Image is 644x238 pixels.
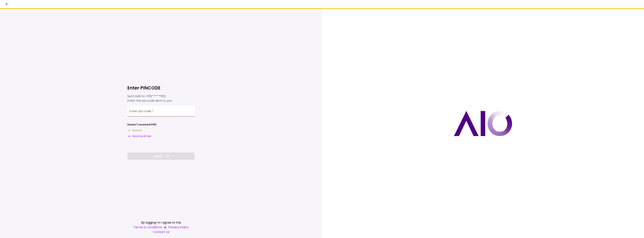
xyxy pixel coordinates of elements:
button: back [4,1,10,7]
span: Send [154,154,162,159]
div: Sent SMS to Enter the pin code sent to you [127,94,195,103]
div: & [127,225,195,230]
button: Send [127,152,195,160]
a: Privacy Policy [168,225,189,230]
div: By logging-in I agree to the [127,220,195,225]
img: AIO logo [454,111,512,136]
button: Resend [127,128,142,132]
h1: Enter PINCODE [127,85,195,91]
div: Haven't received PIN? [127,123,157,127]
button: Send via Email [127,134,151,138]
a: Terms & Conditions [133,225,162,230]
a: Contact Us [127,230,195,234]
